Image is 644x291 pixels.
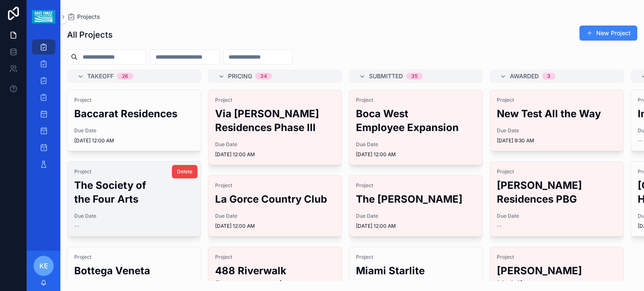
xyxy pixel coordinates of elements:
h2: The [PERSON_NAME] [356,192,476,206]
a: Project[PERSON_NAME] Residences PBGDue Date-- [490,161,624,237]
h2: The Society of the Four Arts [74,178,194,206]
span: Due Date [215,141,335,148]
span: Project [356,97,476,103]
h2: Bottega Veneta [74,264,194,278]
span: -- [497,223,502,229]
span: Project [74,254,194,260]
span: [DATE] 12:00 AM [356,223,476,229]
span: Project [497,168,617,175]
h1: All Projects [67,29,113,41]
span: -- [74,223,79,229]
span: Awarded [510,72,539,80]
div: 26 [122,73,128,80]
div: scrollable content [27,33,60,183]
span: Takeoff [87,72,114,80]
button: Delete [172,165,197,178]
h2: New Test All the Way [497,107,617,121]
a: ProjectThe Society of the Four ArtsDue Date--Delete [67,161,201,237]
span: Due Date [74,127,194,134]
div: 35 [411,73,418,80]
h2: Baccarat Residences [74,107,194,121]
div: 34 [260,73,267,80]
span: Project [215,97,335,103]
span: Project [74,97,194,103]
h2: [PERSON_NAME] Residences PBG [497,178,617,206]
span: Due Date [497,127,617,134]
span: Project [215,254,335,260]
h2: Boca West Employee Expansion [356,107,476,134]
button: New Project [579,26,637,41]
h2: Miami Starlite [356,264,476,278]
span: Submitted [369,72,403,80]
span: Due Date [497,213,617,219]
span: Due Date [356,141,476,148]
a: ProjectLa Gorce Country ClubDue Date[DATE] 12:00 AM [208,175,342,237]
a: ProjectBoca West Employee ExpansionDue Date[DATE] 12:00 AM [349,90,483,165]
span: [DATE] 12:00 AM [215,151,335,158]
h2: Via [PERSON_NAME] Residences Phase lll [215,107,335,134]
span: Due Date [74,213,194,219]
a: ProjectVia [PERSON_NAME] Residences Phase lllDue Date[DATE] 12:00 AM [208,90,342,165]
span: [DATE] 12:00 AM [356,151,476,158]
span: Project [497,254,617,260]
span: Project [356,182,476,189]
span: Due Date [356,213,476,219]
a: ProjectNew Test All the WayDue Date[DATE] 9:30 AM [490,90,624,151]
span: Due Date [215,213,335,219]
span: Project [74,168,194,175]
a: ProjectThe [PERSON_NAME]Due Date[DATE] 12:00 AM [349,175,483,237]
div: 3 [547,73,551,80]
a: Projects [67,13,100,21]
span: [DATE] 12:00 AM [215,223,335,229]
span: Pricing [228,72,252,80]
span: Project [497,97,617,103]
span: Project [215,182,335,189]
span: KE [39,261,48,271]
span: Project [356,254,476,260]
span: Projects [77,13,100,21]
a: ProjectBaccarat ResidencesDue Date[DATE] 12:00 AM [67,90,201,151]
span: [DATE] 9:30 AM [497,137,617,144]
span: -- [638,137,643,144]
h2: La Gorce Country Club [215,192,335,206]
span: [DATE] 12:00 AM [74,137,194,144]
span: Delete [177,168,192,175]
img: App logo [32,10,55,23]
